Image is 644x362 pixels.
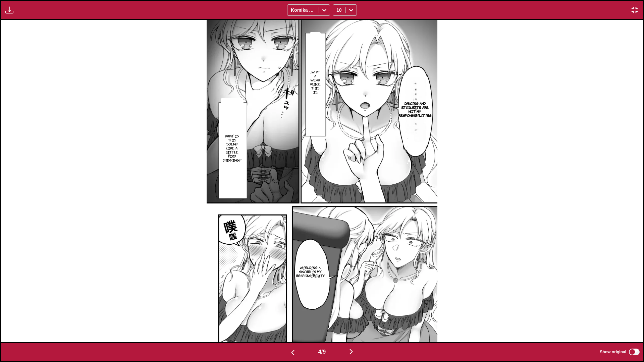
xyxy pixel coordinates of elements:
p: ...What a weak voice this is. [309,68,322,95]
input: Show original [629,349,640,355]
span: 4 / 9 [318,349,326,355]
p: What is this sound like a little bird chirping? [221,132,243,163]
span: Show original [600,350,626,354]
img: Next page [347,348,355,356]
img: Manga Panel [207,20,437,342]
p: Wielding a sword is my responsibility. [295,264,326,279]
img: Previous page [289,349,297,357]
img: Download translated images [5,6,13,14]
p: Dancing and etiquette are not my responsibilities. [397,100,433,119]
